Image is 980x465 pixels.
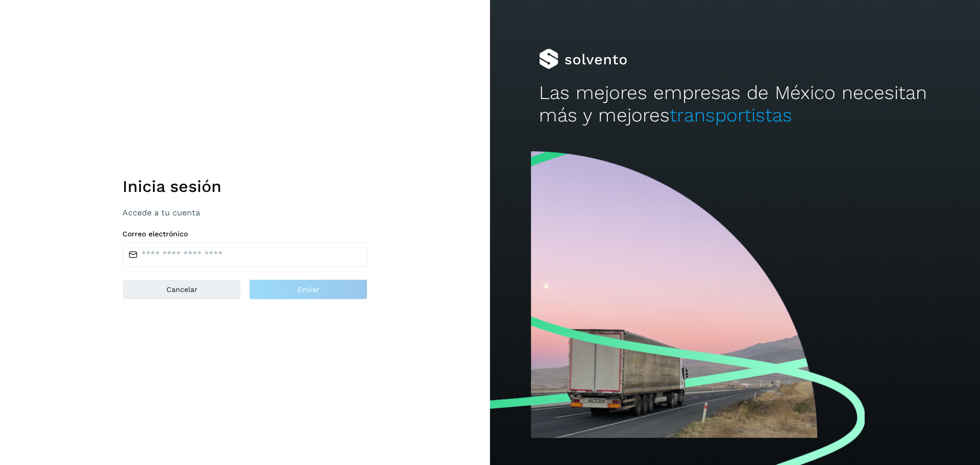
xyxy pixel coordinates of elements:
[249,279,367,300] button: Enviar
[166,286,198,293] span: Cancelar
[122,208,367,217] p: Accede a tu cuenta
[298,286,320,293] span: Enviar
[539,82,931,127] h2: Las mejores empresas de México necesitan más y mejores
[670,104,792,126] span: transportistas
[122,177,367,196] h1: Inicia sesión
[122,230,367,238] label: Correo electrónico
[122,279,241,300] button: Cancelar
